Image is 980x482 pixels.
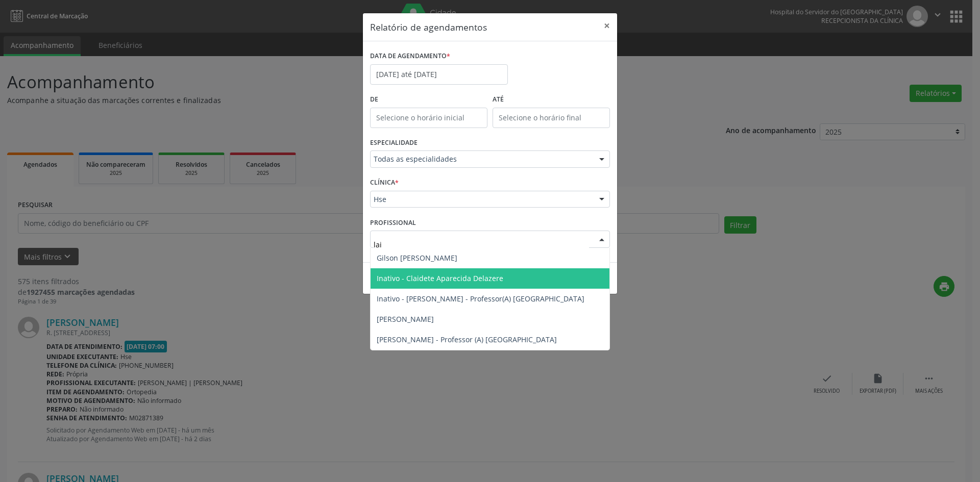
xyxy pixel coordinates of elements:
label: DATA DE AGENDAMENTO [370,48,450,64]
input: Selecione um profissional [374,234,589,255]
h5: Relatório de agendamentos [370,20,487,34]
label: ESPECIALIDADE [370,135,418,151]
label: PROFISSIONAL [370,215,416,231]
button: Close [597,13,617,38]
span: Gilson [PERSON_NAME] [377,253,457,263]
span: Todas as especialidades [374,154,589,164]
span: Inativo - [PERSON_NAME] - Professor(A) [GEOGRAPHIC_DATA] [377,294,584,303]
span: Inativo - Claidete Aparecida Delazere [377,273,503,283]
input: Selecione o horário final [493,108,610,128]
label: ATÉ [493,92,610,108]
span: [PERSON_NAME] [377,314,434,324]
span: [PERSON_NAME] - Professor (A) [GEOGRAPHIC_DATA] [377,335,557,344]
input: Selecione o horário inicial [370,108,487,128]
label: CLÍNICA [370,175,399,191]
span: Hse [374,194,589,205]
label: De [370,92,487,108]
input: Selecione uma data ou intervalo [370,64,508,85]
